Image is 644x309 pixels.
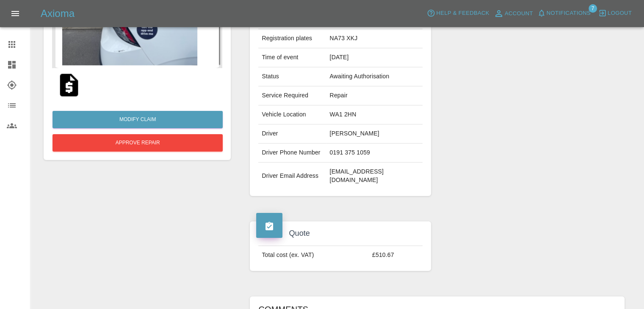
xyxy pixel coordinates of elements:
[326,143,423,163] td: 0191 375 1059
[258,86,326,105] td: Service Required
[326,86,423,105] td: Repair
[589,4,597,13] span: 7
[505,9,533,19] span: Account
[258,29,326,48] td: Registration plates
[53,111,223,128] a: Modify Claim
[369,246,423,265] td: £510.67
[326,105,423,124] td: WA1 2HN
[258,246,369,265] td: Total cost (ex. VAT)
[258,163,326,190] td: Driver Email Address
[608,8,632,18] span: Logout
[55,72,83,99] img: original/88465768-cc36-4fbe-b2ae-62abdf3169f3
[535,7,593,20] button: Notifications
[258,48,326,67] td: Time of event
[492,7,535,20] a: Account
[436,8,489,18] span: Help & Feedback
[53,134,223,152] button: Approve Repair
[547,8,591,18] span: Notifications
[258,143,326,163] td: Driver Phone Number
[326,124,423,143] td: [PERSON_NAME]
[258,124,326,143] td: Driver
[596,7,634,20] button: Logout
[326,163,423,190] td: [EMAIL_ADDRESS][DOMAIN_NAME]
[326,48,423,67] td: [DATE]
[258,105,326,124] td: Vehicle Location
[5,3,25,24] button: Open drawer
[326,67,423,86] td: Awaiting Authorisation
[41,7,75,20] h5: Axioma
[256,228,424,239] h4: Quote
[326,29,423,48] td: NA73 XKJ
[258,67,326,86] td: Status
[425,7,491,20] button: Help & Feedback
